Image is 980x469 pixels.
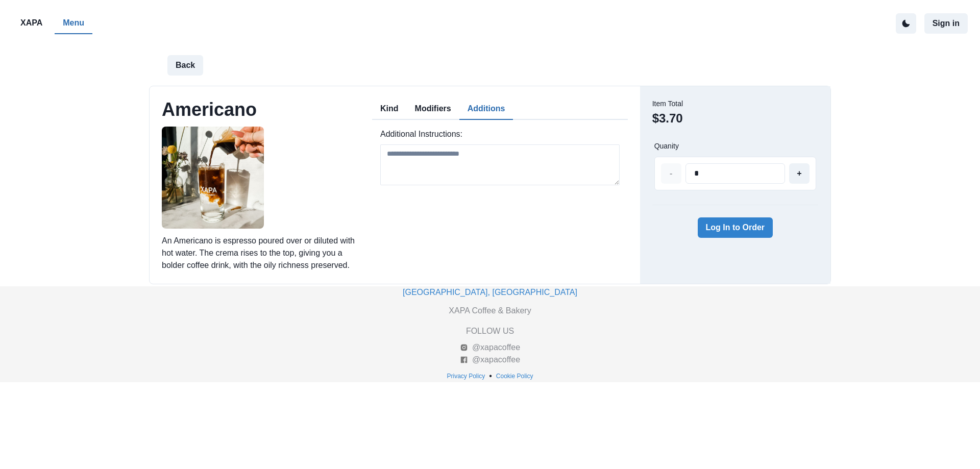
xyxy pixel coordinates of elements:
[489,370,492,382] p: •
[162,235,366,271] p: An Americano is espresso poured over or diluted with hot water. The crema rises to the top, givin...
[162,98,257,120] h2: Americano
[167,55,203,76] button: Back
[20,17,42,29] p: XAPA
[789,163,810,184] button: +
[466,325,514,337] p: FOLLOW US
[698,217,773,238] button: Log In to Order
[460,341,520,354] a: @xapacoffee
[162,127,264,229] img: original.jpeg
[459,98,513,120] button: Additions
[654,142,679,151] p: Quanity
[896,13,916,34] button: active dark theme mode
[924,13,968,34] button: Sign in
[380,128,620,140] p: Additional Instructions:
[496,372,533,381] p: Cookie Policy
[661,163,681,184] button: -
[449,305,531,317] p: XAPA Coffee & Bakery
[447,372,485,381] p: Privacy Policy
[372,98,407,120] button: Kind
[652,109,683,128] dd: $3.70
[407,98,459,120] button: Modifiers
[63,17,84,29] p: Menu
[460,354,520,366] a: @xapacoffee
[403,288,577,297] a: [GEOGRAPHIC_DATA], [GEOGRAPHIC_DATA]
[652,98,683,109] dt: Item Total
